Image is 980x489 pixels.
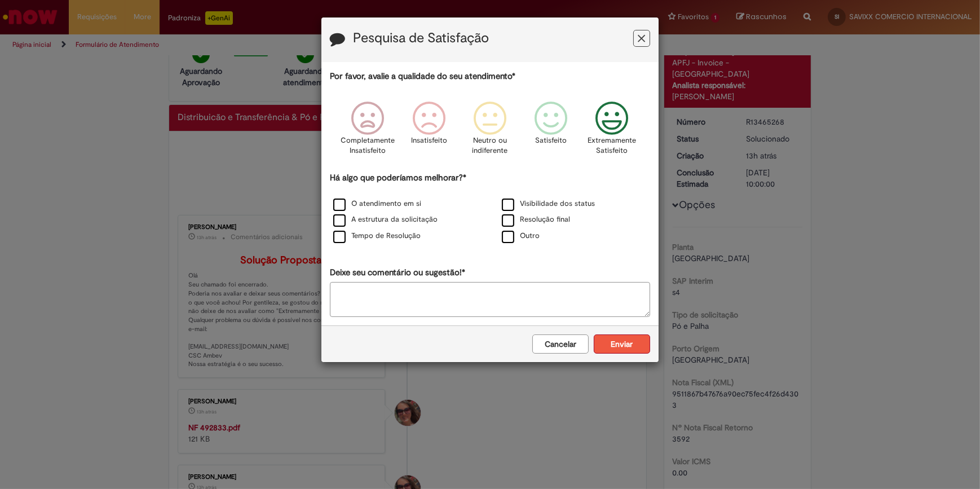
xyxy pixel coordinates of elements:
label: Por favor, avalie a qualidade do seu atendimento* [330,71,515,82]
button: Enviar [594,334,650,354]
div: Há algo que poderíamos melhorar?* [330,172,650,245]
button: Cancelar [532,334,589,354]
p: Satisfeito [535,135,567,146]
label: Outro [502,231,540,241]
div: Insatisfeito [400,93,458,170]
p: Extremamente Satisfeito [588,135,636,156]
label: Resolução final [502,214,570,225]
div: Completamente Insatisfeito [339,93,396,170]
label: Deixe seu comentário ou sugestão!* [330,267,465,279]
p: Neutro ou indiferente [470,135,510,156]
label: O atendimento em si [333,199,421,209]
div: Satisfeito [522,93,580,170]
label: Visibilidade dos status [502,199,595,209]
div: Neutro ou indiferente [461,93,519,170]
label: Tempo de Resolução [333,231,421,241]
p: Completamente Insatisfeito [341,135,395,156]
label: Pesquisa de Satisfação [353,31,489,46]
div: Extremamente Satisfeito [583,93,641,170]
label: A estrutura da solicitação [333,214,438,225]
p: Insatisfeito [411,135,447,146]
